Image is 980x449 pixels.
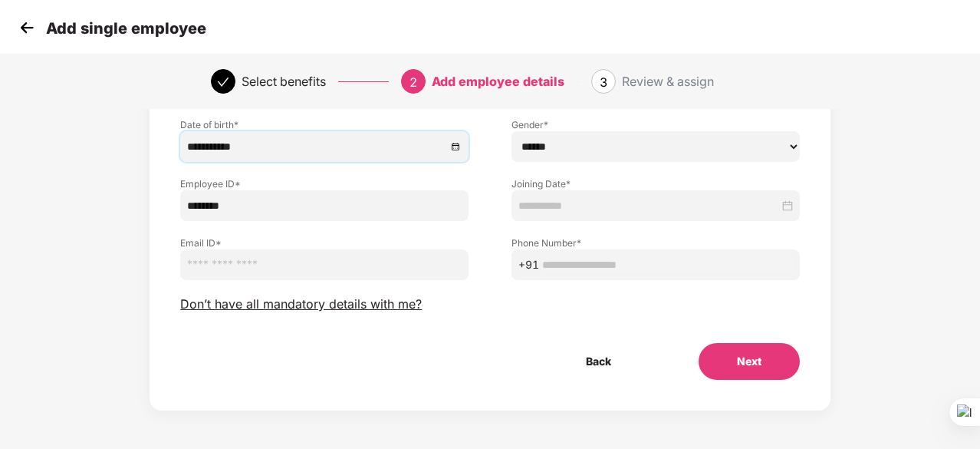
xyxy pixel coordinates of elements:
label: Date of birth [180,118,469,131]
span: check [217,76,229,88]
button: Back [548,343,649,380]
button: Next [699,343,800,380]
img: svg+xml;base64,PHN2ZyB4bWxucz0iaHR0cDovL3d3dy53My5vcmcvMjAwMC9zdmciIHdpZHRoPSIzMCIgaGVpZ2h0PSIzMC... [15,16,38,39]
div: Review & assign [622,69,714,94]
p: Add single employee [46,19,206,38]
label: Gender [511,118,800,131]
div: Select benefits [242,69,326,94]
span: 2 [409,74,417,90]
label: Phone Number [511,236,800,249]
label: Employee ID [180,177,469,190]
span: 3 [600,74,607,90]
span: Don’t have all mandatory details with me? [180,296,422,312]
label: Email ID [180,236,469,249]
div: Add employee details [432,69,564,94]
span: +91 [518,256,539,273]
label: Joining Date [511,177,800,190]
